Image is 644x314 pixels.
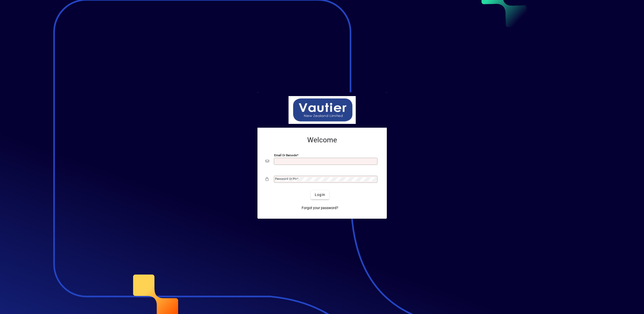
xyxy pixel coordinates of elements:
[266,136,379,144] h2: Welcome
[300,204,340,213] a: Forgot your password?
[274,153,297,157] mat-label: Email or Barcode
[302,205,338,211] span: Forgot your password?
[311,190,329,199] button: Login
[315,192,325,197] span: Login
[275,177,297,181] mat-label: Password or Pin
